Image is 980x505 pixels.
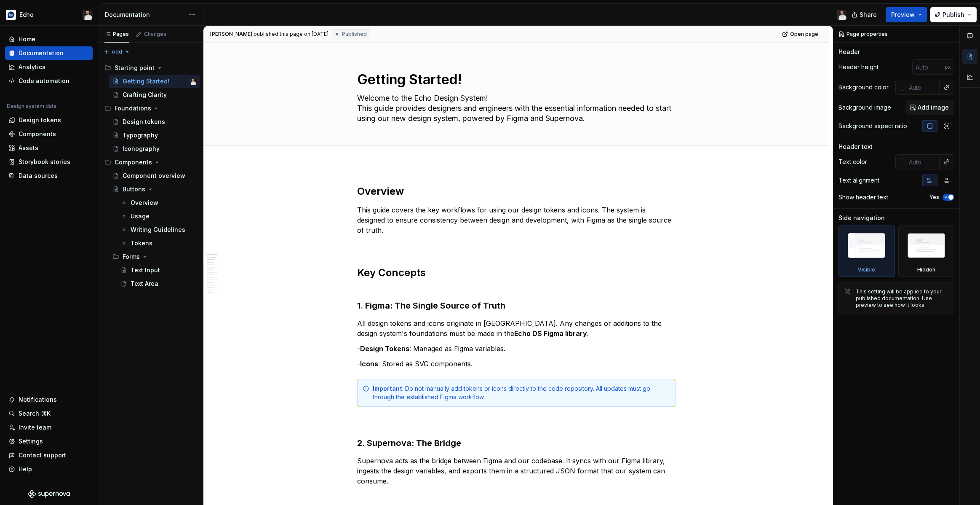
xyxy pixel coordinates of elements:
div: Home [19,35,35,43]
div: Background aspect ratio [838,122,907,130]
div: Tokens [131,239,152,247]
div: Starting point [115,64,155,72]
div: Header [838,48,860,56]
div: Getting Started! [123,77,169,86]
div: Foundations [101,102,200,115]
h2: Overview [357,185,676,198]
div: Component overview [123,172,185,180]
div: This setting will be applied to your published documentation. Use preview to see how it looks. [856,288,949,309]
div: Design system data [7,103,56,110]
div: Code automation [19,77,69,85]
div: Contact support [19,451,66,459]
div: Hidden [917,266,935,273]
label: Yes [929,194,939,201]
button: EchoBen Alexander [2,5,96,24]
textarea: Welcome to the Echo Design System! This guide provides designers and engineers with the essential... [355,91,674,125]
a: Open page [780,28,822,40]
a: Code automation [5,74,93,88]
div: Components [101,156,200,169]
div: Storybook stories [19,158,70,166]
p: This guide covers the key workflows for using our design tokens and icons. The system is designed... [357,205,676,235]
div: published this page on [DATE] [254,31,328,38]
div: Crafting Clarity [123,91,167,99]
strong: Echo DS Figma library [514,329,587,338]
div: Documentation [105,11,184,19]
div: Foundations [115,104,151,113]
a: Overview [117,196,200,210]
p: - : Managed as Figma variables. [357,344,676,354]
button: Publish [930,7,977,22]
button: Search ⌘K [5,407,93,420]
div: Forms [109,250,200,263]
button: Add [101,46,133,58]
div: Iconography [123,145,160,153]
div: Search ⌘K [19,409,51,418]
a: Tokens [117,236,200,250]
a: Writing Guidelines [117,223,200,236]
a: Home [5,32,93,46]
div: Buttons [123,185,145,193]
div: Changes [144,31,166,38]
span: Preview [891,11,915,19]
input: Auto [912,59,945,75]
strong: Design Tokens [360,344,409,353]
div: Background color [838,83,889,91]
strong: Icons [360,360,378,368]
a: Text Input [117,263,200,277]
div: Header height [838,63,879,71]
div: Components [115,158,152,167]
a: Buttons [109,183,200,196]
textarea: Getting Started! [355,70,674,90]
a: Typography [109,129,200,142]
a: Invite team [5,421,93,434]
a: Component overview [109,169,200,183]
a: Iconography [109,142,200,156]
a: Assets [5,141,93,155]
div: Echo [19,11,34,19]
div: Background image [838,103,891,112]
div: Visible [858,266,875,273]
input: Auto [905,154,940,169]
div: Forms [123,252,140,261]
a: Storybook stories [5,155,93,169]
button: Help [5,462,93,476]
p: - : Stored as SVG components. [357,359,676,369]
button: Add image [905,100,954,115]
a: Crafting Clarity [109,88,200,102]
div: Hidden [898,226,955,277]
div: Show header text [838,193,888,201]
div: Side navigation [838,214,885,222]
input: Auto [905,80,940,95]
p: px [945,64,951,70]
span: Publish [943,11,964,19]
div: : Do not manually add tokens or icons directly to the code repository. All updates must go throug... [373,384,670,401]
a: Analytics [5,60,93,74]
a: Settings [5,435,93,448]
div: Data sources [19,172,58,180]
a: Data sources [5,169,93,183]
div: Page tree [101,61,200,290]
span: Published [342,31,367,38]
a: Components [5,127,93,141]
p: Supernova acts as the bridge between Figma and our codebase. It syncs with our Figma library, ing... [357,456,676,486]
svg: Supernova Logo [28,490,70,498]
button: Notifications [5,393,93,406]
a: Usage [117,210,200,223]
span: [PERSON_NAME] [210,31,252,38]
img: Ben Alexander [83,10,93,20]
h3: 1. Figma: The Single Source of Truth [357,300,676,312]
div: Notifications [19,395,57,404]
span: Share [860,11,877,19]
strong: Important [373,385,402,392]
div: Design tokens [123,118,165,126]
a: Design tokens [5,113,93,127]
p: All design tokens and icons originate in [GEOGRAPHIC_DATA]. Any changes or additions to the desig... [357,318,676,338]
button: Contact support [5,449,93,462]
button: Preview [886,7,927,22]
div: Text Input [131,266,160,274]
div: Documentation [19,49,64,57]
div: Analytics [19,63,45,71]
div: Typography [123,131,158,140]
div: Pages [104,31,129,38]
